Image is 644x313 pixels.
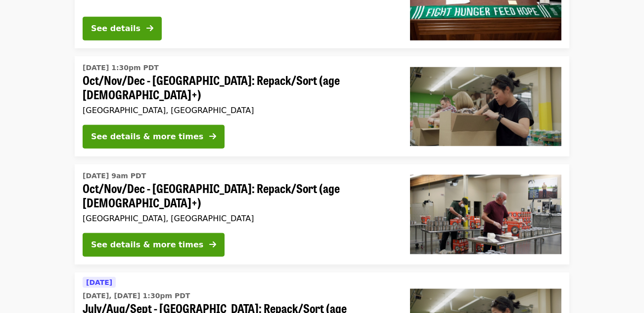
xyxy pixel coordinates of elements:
[91,23,140,35] div: See details
[83,63,159,73] time: [DATE] 1:30pm PDT
[83,291,190,301] time: [DATE], [DATE] 1:30pm PDT
[410,175,561,254] img: Oct/Nov/Dec - Portland: Repack/Sort (age 16+) organized by Oregon Food Bank
[83,73,394,102] span: Oct/Nov/Dec - [GEOGRAPHIC_DATA]: Repack/Sort (age [DEMOGRAPHIC_DATA]+)
[83,17,162,40] button: See details
[209,132,216,141] i: arrow-right icon
[91,239,203,251] div: See details & more times
[75,56,569,156] a: See details for "Oct/Nov/Dec - Portland: Repack/Sort (age 8+)"
[91,131,203,143] div: See details & more times
[83,233,225,257] button: See details & more times
[75,164,569,265] a: See details for "Oct/Nov/Dec - Portland: Repack/Sort (age 16+)"
[410,67,561,146] img: Oct/Nov/Dec - Portland: Repack/Sort (age 8+) organized by Oregon Food Bank
[83,106,394,115] div: [GEOGRAPHIC_DATA], [GEOGRAPHIC_DATA]
[83,125,225,149] button: See details & more times
[83,181,394,210] span: Oct/Nov/Dec - [GEOGRAPHIC_DATA]: Repack/Sort (age [DEMOGRAPHIC_DATA]+)
[209,240,216,249] i: arrow-right icon
[83,214,394,223] div: [GEOGRAPHIC_DATA], [GEOGRAPHIC_DATA]
[86,278,112,286] span: [DATE]
[83,171,146,181] time: [DATE] 9am PDT
[146,24,153,33] i: arrow-right icon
